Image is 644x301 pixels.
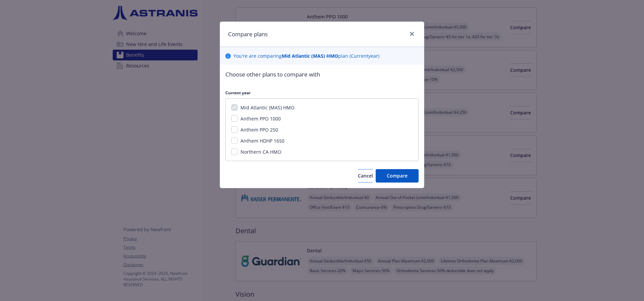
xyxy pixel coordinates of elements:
span: Mid Atlantic (MAS) HMO [240,104,294,111]
p: You ' re are comparing plan ( Current year) [233,52,379,59]
p: Current year [225,90,419,96]
h1: Compare plans [228,30,268,39]
a: close [408,30,416,38]
p: Choose other plans to compare with [225,70,419,79]
span: Anthem PPO 1000 [240,115,281,122]
span: Anthem PPO 250 [240,127,278,133]
button: Cancel [358,169,373,183]
span: Compare [387,172,408,179]
span: Northern CA HMO [240,149,281,155]
button: Compare [376,169,419,183]
b: Mid Atlantic (MAS) HMO [282,53,338,59]
span: Cancel [358,172,373,179]
span: Anthem HDHP 1650 [240,138,284,144]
